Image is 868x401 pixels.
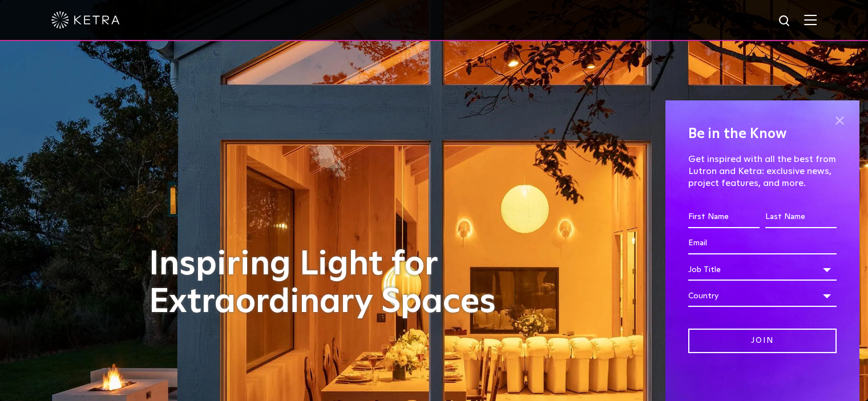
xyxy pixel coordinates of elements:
[804,14,817,25] img: Hamburger%20Nav.svg
[688,123,837,145] h4: Be in the Know
[688,153,837,189] p: Get inspired with all the best from Lutron and Ketra: exclusive news, project features, and more.
[688,206,760,228] input: First Name
[688,259,837,281] div: Job Title
[149,246,520,321] h1: Inspiring Light for Extraordinary Spaces
[778,14,792,29] img: search icon
[688,329,837,353] input: Join
[688,285,837,307] div: Country
[688,233,837,254] input: Email
[765,206,837,228] input: Last Name
[51,11,120,29] img: ketra-logo-2019-white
